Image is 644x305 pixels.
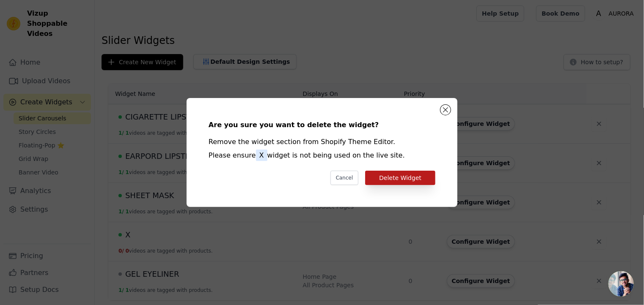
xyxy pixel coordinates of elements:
span: X [256,150,267,161]
div: Are you sure you want to delete the widget? [209,120,435,130]
button: Cancel [330,171,359,185]
div: Please ensure widget is not being used on the live site. [209,150,435,161]
a: Open chat [608,271,634,297]
button: Delete Widget [365,171,435,185]
button: Close modal [440,105,451,115]
div: Remove the widget section from Shopify Theme Editor. [209,137,435,147]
